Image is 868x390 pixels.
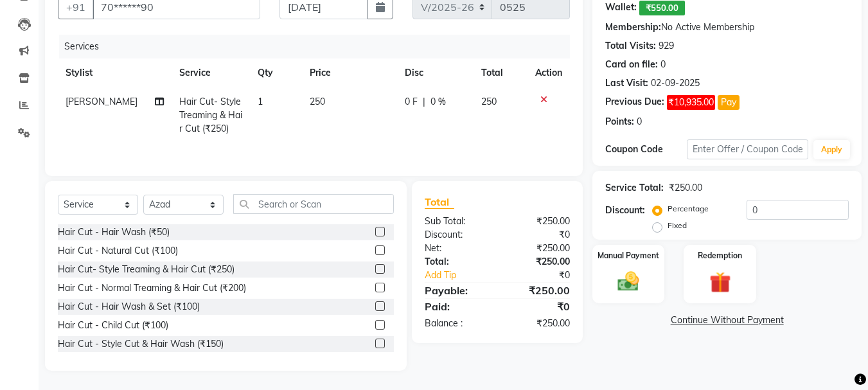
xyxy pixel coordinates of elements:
[497,283,580,298] div: ₹250.00
[605,1,637,15] div: Wallet:
[405,95,418,109] span: 0 F
[415,228,497,242] div: Discount:
[698,250,742,261] label: Redemption
[497,299,580,314] div: ₹0
[58,337,224,351] div: Hair Cut - Style Cut & Hair Wash (₹150)
[415,317,497,330] div: Balance :
[527,58,570,87] th: Action
[425,195,454,209] span: Total
[481,96,497,107] span: 250
[415,283,497,298] div: Payable:
[687,139,808,159] input: Enter Offer / Coupon Code
[66,96,137,107] span: [PERSON_NAME]
[497,228,580,242] div: ₹0
[59,35,580,58] div: Services
[58,244,178,258] div: Hair Cut - Natural Cut (₹100)
[430,95,446,109] span: 0 %
[639,1,685,15] span: ₹550.00
[605,204,645,217] div: Discount:
[605,21,661,34] div: Membership:
[703,269,738,296] img: _gift.svg
[58,263,235,276] div: Hair Cut- Style Treaming & Hair Cut (₹250)
[58,226,170,239] div: Hair Cut - Hair Wash (₹50)
[598,250,659,261] label: Manual Payment
[58,58,172,87] th: Stylist
[605,58,658,71] div: Card on file:
[497,317,580,330] div: ₹250.00
[58,281,246,295] div: Hair Cut - Normal Treaming & Hair Cut (₹200)
[611,269,646,294] img: _cash.svg
[497,242,580,255] div: ₹250.00
[595,314,859,327] a: Continue Without Payment
[605,143,686,156] div: Coupon Code
[250,58,302,87] th: Qty
[58,300,200,314] div: Hair Cut - Hair Wash & Set (₹100)
[668,220,687,231] label: Fixed
[423,95,425,109] span: |
[172,58,250,87] th: Service
[637,115,642,129] div: 0
[813,140,850,159] button: Apply
[474,58,528,87] th: Total
[605,39,656,53] div: Total Visits:
[415,255,497,269] div: Total:
[397,58,474,87] th: Disc
[718,95,740,110] button: Pay
[415,299,497,314] div: Paid:
[659,39,674,53] div: 929
[511,269,580,282] div: ₹0
[667,95,715,110] span: ₹10,935.00
[497,255,580,269] div: ₹250.00
[651,76,700,90] div: 02-09-2025
[258,96,263,107] span: 1
[58,319,168,332] div: Hair Cut - Child Cut (₹100)
[605,181,664,195] div: Service Total:
[605,76,648,90] div: Last Visit:
[605,115,634,129] div: Points:
[233,194,394,214] input: Search or Scan
[179,96,242,134] span: Hair Cut- Style Treaming & Hair Cut (₹250)
[668,203,709,215] label: Percentage
[605,21,849,34] div: No Active Membership
[669,181,702,195] div: ₹250.00
[310,96,325,107] span: 250
[605,95,664,110] div: Previous Due:
[415,215,497,228] div: Sub Total:
[660,58,666,71] div: 0
[497,215,580,228] div: ₹250.00
[415,242,497,255] div: Net:
[415,269,511,282] a: Add Tip
[302,58,397,87] th: Price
